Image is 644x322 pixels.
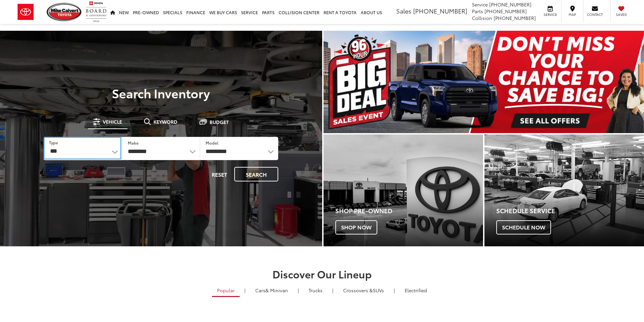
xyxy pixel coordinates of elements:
a: Shop Pre-Owned Shop Now [324,134,483,246]
span: Saved [614,12,629,17]
label: Type [49,140,58,145]
span: Sales [396,6,411,15]
button: Search [234,167,278,181]
span: Parts [472,8,483,15]
span: Keyword [153,119,177,124]
span: [PHONE_NUMBER] [489,1,531,8]
li: | [296,287,301,294]
label: Model [206,140,218,146]
span: [PHONE_NUMBER] [484,8,527,15]
a: Cars [250,284,293,296]
span: Service [472,1,488,8]
li: | [243,287,247,294]
span: & Minivan [265,287,288,294]
span: Collision [472,15,492,21]
span: Budget [210,120,229,124]
img: Mike Calvert Toyota [47,3,82,21]
span: Map [565,12,580,17]
a: Popular [212,284,240,297]
span: Shop Now [335,220,377,234]
div: Toyota [484,134,644,246]
label: Make [128,140,139,146]
li: | [331,287,335,294]
button: Reset [206,167,233,181]
span: [PHONE_NUMBER] [413,6,467,15]
h4: Shop Pre-Owned [335,207,483,214]
h3: Search Inventory [28,86,294,100]
li: | [392,287,397,294]
h2: Discover Our Lineup [84,268,560,279]
a: Trucks [304,284,328,296]
span: Schedule Now [496,220,551,234]
span: Service [543,12,558,17]
span: Crossovers & [343,287,373,294]
a: Electrified [400,284,432,296]
span: [PHONE_NUMBER] [494,15,536,21]
h4: Schedule Service [496,207,644,214]
a: Schedule Service Schedule Now [484,134,644,246]
span: Contact [587,12,603,17]
a: SUVs [338,284,389,296]
span: Vehicle [103,119,122,124]
div: Toyota [324,134,483,246]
